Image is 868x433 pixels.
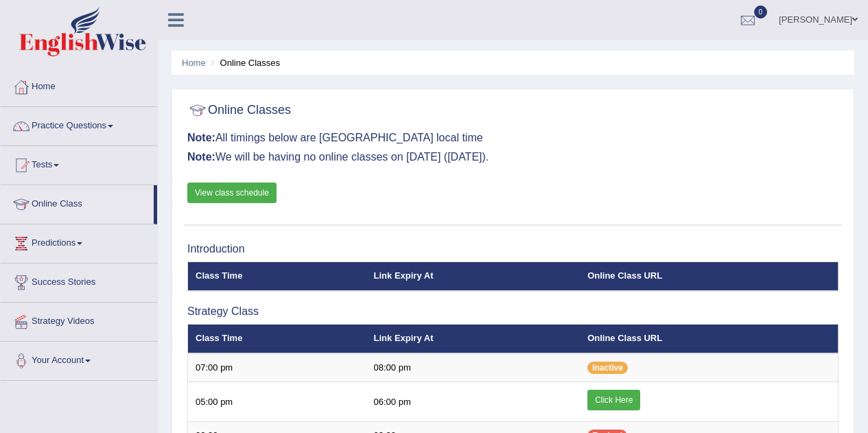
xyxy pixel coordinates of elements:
[1,224,157,259] a: Predictions
[587,390,640,410] a: Click Here
[188,262,366,291] th: Class Time
[366,262,580,291] th: Link Expiry At
[187,151,215,163] b: Note:
[754,5,768,19] span: 0
[580,262,838,291] th: Online Class URL
[587,362,628,374] span: Inactive
[187,183,277,203] a: View class schedule
[366,382,580,422] td: 06:00 pm
[188,382,366,422] td: 05:00 pm
[187,100,291,121] h2: Online Classes
[1,146,157,180] a: Tests
[1,342,157,376] a: Your Account
[1,185,154,220] a: Online Class
[1,264,157,298] a: Success Stories
[1,303,157,337] a: Strategy Videos
[1,68,157,102] a: Home
[366,325,580,353] th: Link Expiry At
[366,353,580,382] td: 08:00 pm
[188,353,366,382] td: 07:00 pm
[580,325,838,353] th: Online Class URL
[187,132,215,143] b: Note:
[187,305,838,318] h3: Strategy Class
[182,58,206,68] a: Home
[187,151,838,163] h3: We will be having no online classes on [DATE] ([DATE]).
[208,56,280,69] li: Online Classes
[187,243,838,255] h3: Introduction
[188,325,366,353] th: Class Time
[1,107,157,141] a: Practice Questions
[187,132,838,144] h3: All timings below are [GEOGRAPHIC_DATA] local time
